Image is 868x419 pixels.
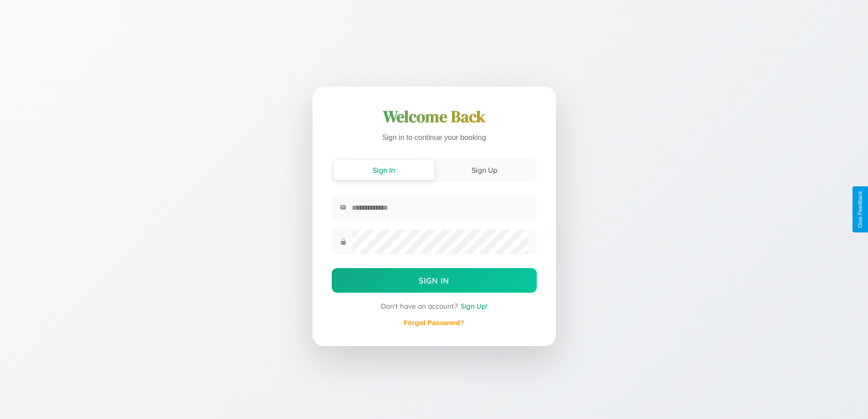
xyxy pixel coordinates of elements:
button: Sign In [334,160,434,180]
div: Give Feedback [857,191,863,228]
p: Sign in to continue your booking [332,131,537,145]
button: Sign In [332,268,537,293]
h1: Welcome Back [332,106,537,128]
div: Don't have an account? [332,302,537,310]
span: Sign Up! [461,302,488,310]
button: Sign Up [434,160,535,180]
a: Forgot Password? [404,319,464,326]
